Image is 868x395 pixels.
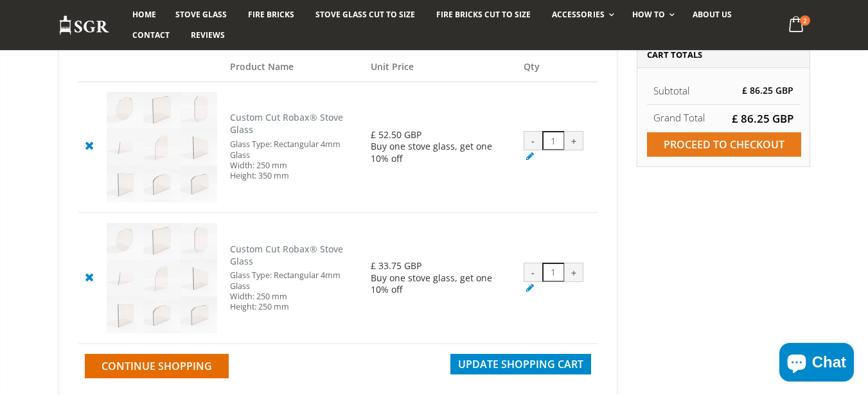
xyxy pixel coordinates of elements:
[364,53,517,82] th: Unit Price
[191,30,225,40] span: Reviews
[450,354,591,374] button: Update Shopping Cart
[783,13,810,38] a: 2
[552,9,604,20] span: Accessories
[775,343,858,385] inbox-online-store-chat: Shopify online store chat
[248,9,294,20] span: Fire Bricks
[371,259,421,272] span: £ 33.75 GBP
[683,4,741,25] a: About us
[230,270,359,312] div: Glass Type: Rectangular 4mm Glass Width: 250 mm Height: 250 mm
[230,111,343,136] a: Custom Cut Robax® Stove Glass
[371,141,511,164] div: Buy one stove glass, get one 10% off
[564,263,583,282] div: +
[371,128,421,141] span: £ 52.50 GBP
[800,15,810,26] span: 2
[653,111,705,124] strong: Grand Total
[123,25,179,46] a: Contact
[371,272,511,295] div: Buy one stove glass, get one 10% off
[542,4,620,25] a: Accessories
[107,92,217,202] img: Custom Cut Robax® Stove Glass - Pool #44
[632,9,665,20] span: How To
[132,9,156,20] span: Home
[647,132,801,157] input: Proceed to checkout
[436,9,531,20] span: Fire Bricks Cut To Size
[623,4,681,25] a: How To
[58,15,110,36] img: Stove Glass Replacement
[517,53,598,82] th: Qty
[315,9,415,20] span: Stove Glass Cut To Size
[524,131,543,150] div: -
[181,25,235,46] a: Reviews
[123,4,166,25] a: Home
[647,49,702,60] span: Cart Totals
[564,131,583,150] div: +
[238,4,304,25] a: Fire Bricks
[732,111,793,126] span: £ 86.25 GBP
[742,84,793,96] span: £ 86.25 GBP
[458,357,583,371] span: Update Shopping Cart
[427,4,540,25] a: Fire Bricks Cut To Size
[230,139,359,181] div: Glass Type: Rectangular 4mm Glass Width: 250 mm Height: 350 mm
[132,30,170,40] span: Contact
[224,53,365,82] th: Product Name
[102,359,212,373] span: Continue Shopping
[230,243,343,267] a: Custom Cut Robax® Stove Glass
[175,9,227,20] span: Stove Glass
[653,84,689,97] span: Subtotal
[693,9,732,20] span: About us
[524,263,543,282] div: -
[166,4,236,25] a: Stove Glass
[107,223,217,333] img: Custom Cut Robax® Stove Glass - Pool #39
[306,4,425,25] a: Stove Glass Cut To Size
[85,354,229,378] a: Continue Shopping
